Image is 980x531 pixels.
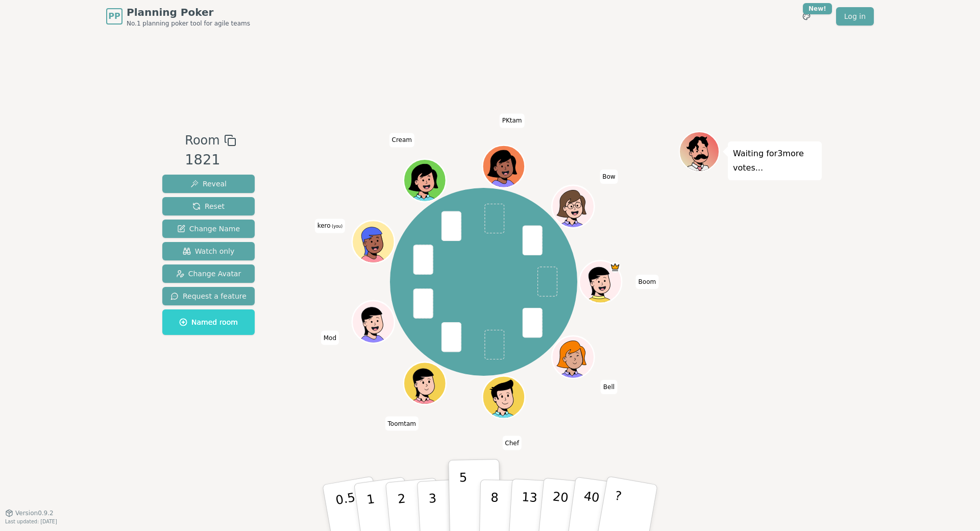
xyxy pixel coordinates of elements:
span: Watch only [183,246,235,256]
button: Click to change your avatar [354,222,394,261]
span: Click to change your name [636,275,659,289]
button: Reset [162,197,255,215]
span: Reset [192,201,225,211]
span: Room [185,131,219,150]
span: Boom is the host [610,262,621,273]
button: Named room [162,309,255,335]
a: Log in [836,7,874,26]
a: PPPlanning PokerNo.1 planning poker tool for agile teams [106,5,250,28]
button: Reveal [162,175,255,193]
span: Last updated: [DATE] [5,519,57,524]
span: (you) [331,224,343,229]
span: Click to change your name [385,416,419,430]
span: Change Name [177,224,240,234]
span: Click to change your name [315,219,345,233]
p: Waiting for 3 more votes... [733,147,817,175]
span: Click to change your name [500,113,525,128]
span: Request a feature [170,291,247,301]
span: Click to change your name [321,331,339,345]
span: Click to change your name [600,170,618,184]
span: Version 0.9.2 [15,509,54,517]
span: PP [108,10,120,22]
span: No.1 planning poker tool for agile teams [127,19,250,28]
div: New! [803,3,832,14]
span: Click to change your name [389,133,414,147]
button: Request a feature [162,287,255,305]
span: Change Avatar [176,269,241,279]
span: Planning Poker [127,5,250,19]
button: Watch only [162,242,255,260]
span: Click to change your name [502,436,522,450]
button: Change Name [162,220,255,238]
div: 1821 [185,150,236,171]
p: 5 [459,470,468,525]
button: Version0.9.2 [5,509,54,517]
span: Click to change your name [601,380,617,394]
span: Reveal [190,179,227,189]
button: Change Avatar [162,264,255,283]
span: Named room [179,317,238,327]
button: New! [797,7,816,26]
